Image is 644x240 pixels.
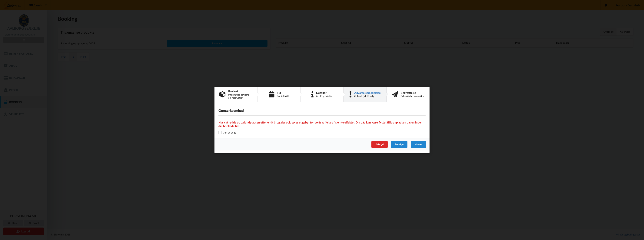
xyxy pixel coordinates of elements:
[401,95,424,98] div: Bekræft din reservation
[228,93,252,99] div: Information omkring din reservation
[354,91,381,94] div: Advarselsmeddelelse
[401,91,424,94] div: Bekræftelse
[218,121,426,128] h4: Husk at rydde op på landpladsen efter endt brug. der opkræves et gebyr for bortskaffelse af glemt...
[411,141,426,148] div: Næste
[277,95,289,98] div: Book din tid
[371,141,388,148] div: Afbryd
[218,109,426,113] h3: Opmærksomhed
[354,95,381,98] div: Dobbelttjek dit valg
[277,91,289,94] div: Tid
[316,91,333,94] div: Detaljer
[316,95,333,98] div: Booking detaljer
[228,90,252,93] div: Produkt
[218,131,236,134] label: Jeg er enig
[391,141,407,148] div: Forrige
